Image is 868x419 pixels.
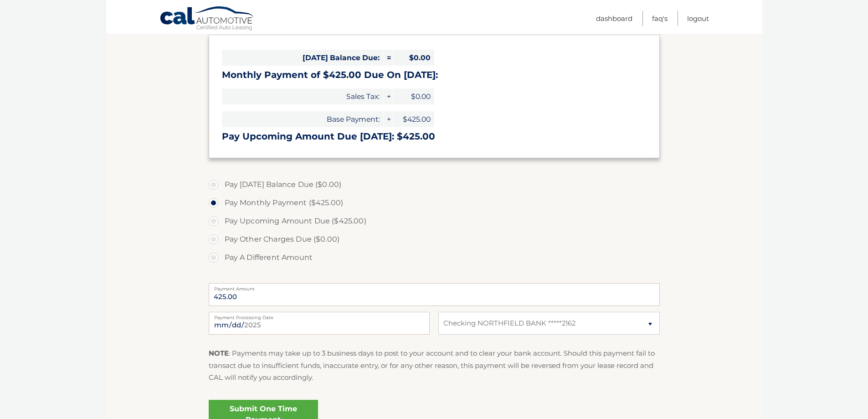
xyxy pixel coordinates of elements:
a: Dashboard [596,11,632,26]
input: Payment Amount [209,283,660,306]
label: Pay Monthly Payment ($425.00) [209,194,660,212]
label: Pay A Different Amount [209,248,660,267]
label: Pay [DATE] Balance Due ($0.00) [209,176,660,194]
a: Cal Automotive [159,6,255,32]
span: + [384,111,393,127]
span: + [384,88,393,104]
span: = [384,50,393,66]
span: Base Payment: [222,111,383,127]
label: Payment Processing Date [209,312,430,319]
label: Pay Upcoming Amount Due ($425.00) [209,212,660,230]
span: [DATE] Balance Due: [222,50,383,66]
h3: Monthly Payment of $425.00 Due On [DATE]: [222,69,647,81]
label: Pay Other Charges Due ($0.00) [209,230,660,248]
a: FAQ's [652,11,668,26]
span: $0.00 [393,88,434,104]
h3: Pay Upcoming Amount Due [DATE]: $425.00 [222,131,647,142]
a: Logout [687,11,709,26]
span: $425.00 [393,111,434,127]
strong: NOTE [209,349,229,357]
span: $0.00 [393,50,434,66]
span: Sales Tax: [222,88,383,104]
p: : Payments may take up to 3 business days to post to your account and to clear your bank account.... [209,347,660,383]
label: Payment Amount [209,283,660,290]
input: Payment Date [209,312,430,335]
